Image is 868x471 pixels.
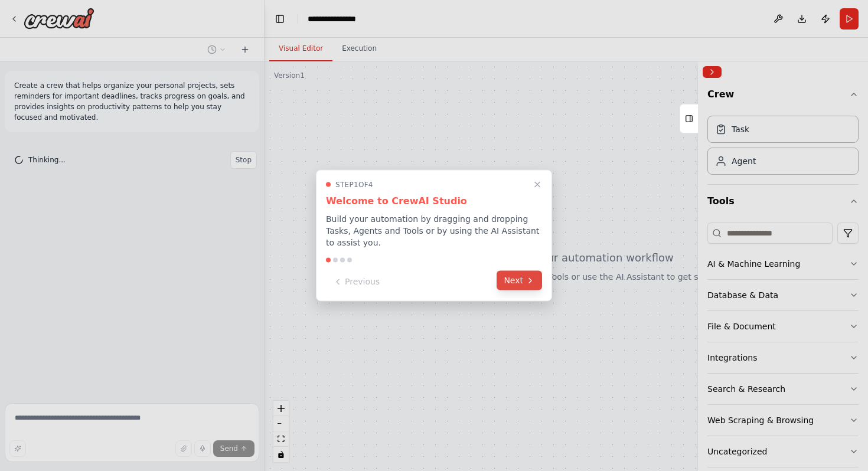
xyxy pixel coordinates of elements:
[497,271,542,290] button: Next
[335,180,373,189] span: Step 1 of 4
[530,178,544,192] button: Close walkthrough
[326,194,542,208] h3: Welcome to CrewAI Studio
[326,272,387,292] button: Previous
[272,11,288,27] button: Hide left sidebar
[326,213,542,248] p: Build your automation by dragging and dropping Tasks, Agents and Tools or by using the AI Assista...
